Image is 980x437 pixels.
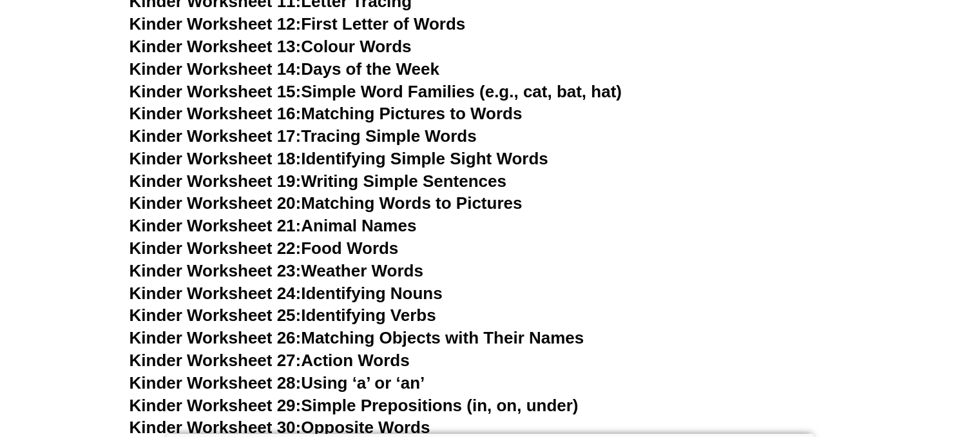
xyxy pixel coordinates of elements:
span: Kinder Worksheet 13: [130,37,302,56]
span: Kinder Worksheet 28: [130,373,302,393]
a: Kinder Worksheet 28:Using ‘a’ or ‘an’ [130,373,425,393]
span: Kinder Worksheet 27: [130,351,302,370]
span: Kinder Worksheet 24: [130,284,302,303]
span: Kinder Worksheet 18: [130,149,302,168]
a: Kinder Worksheet 22:Food Words [130,238,399,258]
span: Kinder Worksheet 17: [130,126,302,146]
span: Kinder Worksheet 21: [130,216,302,235]
a: Kinder Worksheet 23:Weather Words [130,261,423,280]
iframe: Chat Widget [916,375,980,437]
a: Kinder Worksheet 15:Simple Word Families (e.g., cat, bat, hat) [130,82,622,101]
span: Kinder Worksheet 14: [130,59,302,79]
a: Kinder Worksheet 25:Identifying Verbs [130,306,436,325]
a: Kinder Worksheet 29:Simple Prepositions (in, on, under) [130,396,579,415]
a: Kinder Worksheet 17:Tracing Simple Words [130,126,477,146]
span: Kinder Worksheet 30: [130,418,302,437]
a: Kinder Worksheet 30:Opposite Words [130,418,430,437]
span: Kinder Worksheet 26: [130,328,302,347]
span: Kinder Worksheet 25: [130,306,302,325]
a: Kinder Worksheet 16:Matching Pictures to Words [130,104,523,123]
span: Kinder Worksheet 20: [130,193,302,213]
a: Kinder Worksheet 21:Animal Names [130,216,417,235]
a: Kinder Worksheet 20:Matching Words to Pictures [130,193,523,213]
a: Kinder Worksheet 27:Action Words [130,351,410,370]
a: Kinder Worksheet 12:First Letter of Words [130,14,466,34]
span: Kinder Worksheet 29: [130,396,302,415]
span: Kinder Worksheet 12: [130,14,302,34]
span: Kinder Worksheet 22: [130,238,302,258]
a: Kinder Worksheet 14:Days of the Week [130,59,439,79]
a: Kinder Worksheet 24:Identifying Nouns [130,284,443,303]
span: Kinder Worksheet 16: [130,104,302,123]
a: Kinder Worksheet 18:Identifying Simple Sight Words [130,149,548,168]
a: Kinder Worksheet 13:Colour Words [130,37,412,56]
span: Kinder Worksheet 19: [130,171,302,191]
span: Kinder Worksheet 23: [130,261,302,280]
span: Kinder Worksheet 15: [130,82,302,101]
a: Kinder Worksheet 19:Writing Simple Sentences [130,171,506,191]
a: Kinder Worksheet 26:Matching Objects with Their Names [130,328,584,347]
